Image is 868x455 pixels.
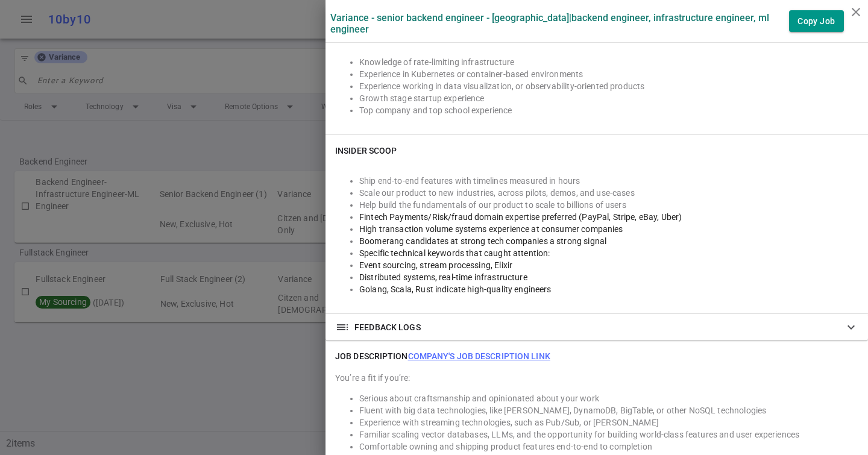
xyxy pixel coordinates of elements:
li: Help build the fundamentals of our product to scale to billions of users [359,199,858,211]
span: expand_more [844,320,858,334]
a: Company's job description link [408,351,550,361]
li: Knowledge of rate-limiting infrastructure [359,56,858,68]
span: Boomerang candidates at strong tech companies a strong signal [359,236,606,246]
span: Specific technical keywords that caught attention: [359,248,550,258]
h6: INSIDER SCOOP [335,145,397,157]
li: Comfortable owning and shipping product features end-to-end to completion [359,441,858,453]
span: toc [335,320,350,334]
li: Scale our product to new industries, across pilots, demos, and use-cases [359,187,858,199]
i: close [849,5,863,19]
li: Fluent with big data technologies, like [PERSON_NAME], DynamoDB, BigTable, or other NoSQL technol... [359,404,858,416]
li: Experience working in data visualization, or observability-oriented products [359,80,858,92]
li: Serious about craftsmanship and opinionated about your work [359,392,858,404]
li: Ship end-to-end features with timelines measured in hours [359,175,858,187]
li: Familiar scaling vector databases, LLMs, and the opportunity for building world-class features an... [359,428,858,441]
span: FEEDBACK LOGS [354,321,421,333]
button: Copy Job [789,10,844,33]
span: Distributed systems, real-time infrastructure [359,272,527,282]
li: Top company and top school experience [359,104,858,116]
span: Golang, Scala, Rust indicate high-quality engineers [359,284,552,294]
label: Variance - Senior Backend Engineer - [GEOGRAPHIC_DATA] | Backend Engineer, Infrastructure Enginee... [330,12,789,35]
li: Experience with streaming technologies, such as Pub/Sub, or [PERSON_NAME] [359,416,858,428]
span: Event sourcing, stream processing, Elixir [359,260,512,270]
h6: JOB DESCRIPTION [335,350,550,362]
li: Growth stage startup experience [359,92,858,104]
div: FEEDBACK LOGS [325,314,868,340]
span: Fintech Payments/Risk/fraud domain expertise preferred (PayPal, Stripe, eBay, Uber) [359,212,682,222]
li: Experience in Kubernetes or container-based environments [359,68,858,80]
div: You’re a fit if you’re: [335,372,858,384]
span: High transaction volume systems experience at consumer companies [359,224,623,234]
